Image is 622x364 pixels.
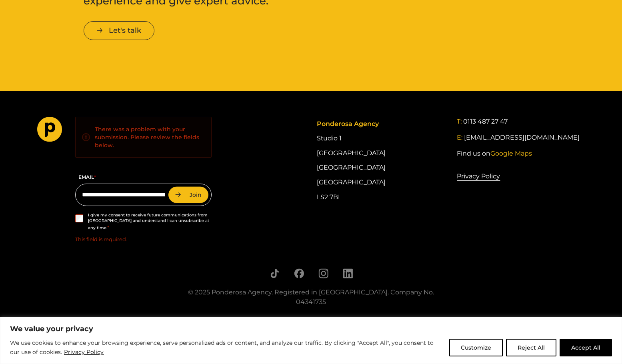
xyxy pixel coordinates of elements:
span: Google Maps [490,150,532,157]
button: Join [168,186,208,203]
span: T: [457,118,462,125]
h2: There was a problem with your submission. Please review the fields below. [82,125,205,149]
a: [EMAIL_ADDRESS][DOMAIN_NAME] [464,133,580,142]
button: Reject All [506,339,556,356]
a: Follow us on LinkedIn [343,268,353,278]
a: Follow us on Instagram [318,268,328,278]
a: Go to homepage [37,117,62,145]
p: We value your privacy [10,324,612,334]
label: I give my consent to receive future communications from [GEOGRAPHIC_DATA] and understand I can un... [88,212,212,231]
div: Studio 1 [GEOGRAPHIC_DATA] [GEOGRAPHIC_DATA] [GEOGRAPHIC_DATA] LS2 7BL [317,117,445,204]
a: Privacy Policy [64,347,104,357]
a: Follow us on TikTok [270,268,280,278]
a: Find us onGoogle Maps [457,149,532,158]
div: This field is required. [75,236,212,243]
p: We use cookies to enhance your browsing experience, serve personalized ads or content, and analyz... [10,338,443,357]
button: Accept All [560,339,612,356]
a: Let's talk [84,21,154,40]
button: Customize [449,339,503,356]
label: Email [75,174,212,180]
a: 0113 487 27 47 [463,117,508,126]
a: Follow us on Facebook [294,268,304,278]
span: E: [457,134,462,141]
a: Privacy Policy [457,171,500,182]
span: Ponderosa Agency [317,120,379,128]
div: © 2025 Ponderosa Agency. Registered in [GEOGRAPHIC_DATA]. Company No. 04341735 [177,288,445,307]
